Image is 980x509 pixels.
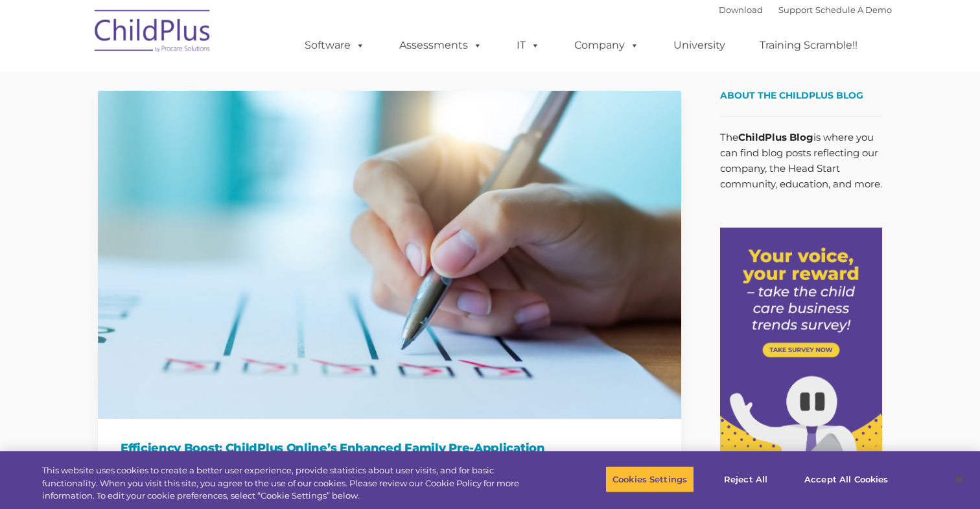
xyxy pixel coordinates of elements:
button: Reject All [705,466,786,493]
h1: Efficiency Boost: ChildPlus Online’s Enhanced Family Pre-Application [121,438,659,458]
a: Download [719,5,763,15]
a: Schedule A Demo [815,5,892,15]
a: Support [778,5,813,15]
button: Close [945,465,974,493]
div: This website uses cookies to create a better user experience, provide statistics about user visit... [42,464,539,503]
p: The is where you can find blog posts reflecting our company, the Head Start community, education,... [720,130,882,192]
strong: ChildPlus Blog [738,131,813,143]
a: IT [504,32,553,58]
span: About the ChildPlus Blog [720,89,863,101]
a: Training Scramble!! [747,32,870,58]
a: University [660,32,738,58]
a: Assessments [386,32,495,58]
a: Software [292,32,378,58]
img: Efficiency Boost: ChildPlus Online's Enhanced Family Pre-Application Process - Streamlining Appli... [98,91,681,419]
font: | [719,5,892,15]
button: Accept All Cookies [797,466,895,493]
a: Company [561,32,652,58]
img: ChildPlus by Procare Solutions [88,1,218,65]
button: Cookies Settings [605,466,694,493]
